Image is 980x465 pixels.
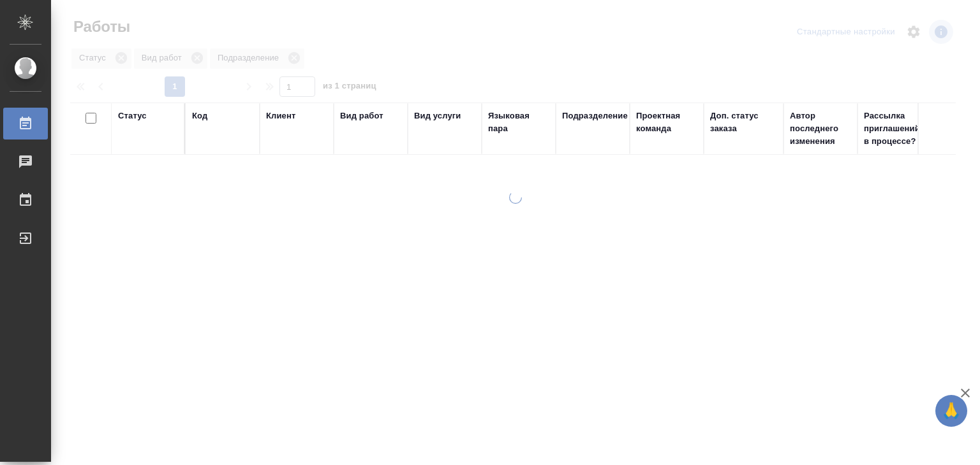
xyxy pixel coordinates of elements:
button: 🙏 [935,395,967,427]
div: Рассылка приглашений в процессе? [864,110,925,148]
div: Доп. статус заказа [710,110,777,135]
div: Вид услуги [414,110,461,122]
div: Языковая пара [488,110,549,135]
span: 🙏 [940,397,962,424]
div: Подразделение [562,110,628,122]
div: Статус [118,110,147,122]
div: Автор последнего изменения [790,110,851,148]
div: Вид работ [340,110,383,122]
div: Клиент [266,110,295,122]
div: Проектная команда [636,110,697,135]
div: Код [192,110,207,122]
